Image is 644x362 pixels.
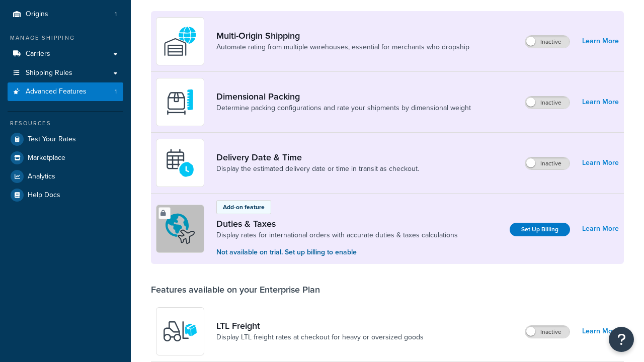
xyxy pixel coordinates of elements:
a: Help Docs [8,186,123,204]
span: Carriers [26,50,50,58]
a: Shipping Rules [8,64,123,82]
img: y79ZsPf0fXUFUhFXDzUgf+ktZg5F2+ohG75+v3d2s1D9TjoU8PiyCIluIjV41seZevKCRuEjTPPOKHJsQcmKCXGdfprl3L4q7... [163,314,198,349]
a: Display rates for international orders with accurate duties & taxes calculations [216,230,458,240]
a: Learn More [582,156,619,170]
div: Features available on your Enterprise Plan [151,284,320,295]
p: Add-on feature [223,203,265,212]
a: Delivery Date & Time [216,152,419,163]
a: Display the estimated delivery date or time in transit as checkout. [216,164,419,174]
span: Test Your Rates [28,135,76,144]
a: Advanced Features1 [8,82,123,101]
a: Test Your Rates [8,130,123,148]
a: Multi-Origin Shipping [216,30,469,41]
span: Shipping Rules [26,69,72,77]
div: Resources [8,119,123,128]
a: Dimensional Packing [216,91,471,102]
img: gfkeb5ejjkALwAAAABJRU5ErkJggg== [163,145,198,180]
span: Analytics [28,172,55,181]
a: Learn More [582,222,619,236]
a: Learn More [582,34,619,48]
label: Inactive [525,326,570,338]
span: Help Docs [28,191,60,200]
label: Inactive [525,157,570,169]
a: Set Up Billing [510,223,570,236]
a: Automate rating from multiple warehouses, essential for merchants who dropship [216,42,469,52]
a: Origins1 [8,5,123,24]
span: Advanced Features [26,87,87,96]
li: Advanced Features [8,82,123,101]
a: Duties & Taxes [216,218,458,229]
span: Origins [26,10,48,19]
label: Inactive [525,36,570,48]
a: Analytics [8,167,123,186]
a: Learn More [582,95,619,109]
a: Learn More [582,324,619,338]
img: WatD5o0RtDAAAAAElFTkSuQmCC [163,24,198,59]
a: LTL Freight [216,320,424,331]
span: Marketplace [28,154,65,162]
button: Open Resource Center [609,327,634,352]
img: DTVBYsAAAAAASUVORK5CYII= [163,84,198,120]
p: Not available on trial. Set up billing to enable [216,247,458,258]
a: Marketplace [8,149,123,167]
a: Carriers [8,45,123,63]
li: Origins [8,5,123,24]
a: Display LTL freight rates at checkout for heavy or oversized goods [216,332,424,342]
span: 1 [115,10,117,19]
label: Inactive [525,97,570,109]
div: Manage Shipping [8,34,123,42]
a: Determine packing configurations and rate your shipments by dimensional weight [216,103,471,113]
span: 1 [115,87,117,96]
